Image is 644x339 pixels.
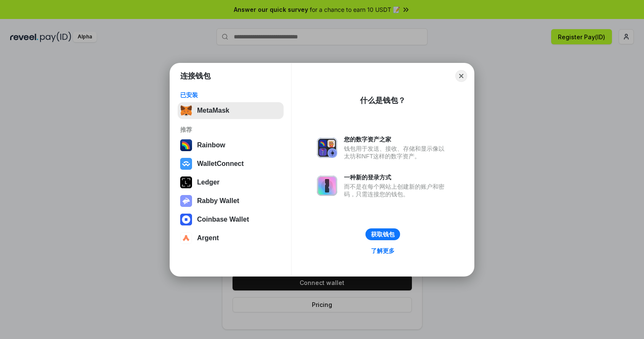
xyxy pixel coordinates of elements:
a: 了解更多 [366,245,400,256]
img: svg+xml,%3Csvg%20xmlns%3D%22http%3A%2F%2Fwww.w3.org%2F2000%2Fsvg%22%20width%3D%2228%22%20height%3... [180,176,192,188]
img: svg+xml,%3Csvg%20width%3D%2228%22%20height%3D%2228%22%20viewBox%3D%220%200%2028%2028%22%20fill%3D... [180,232,192,244]
button: 获取钱包 [365,228,400,240]
div: Argent [197,234,219,242]
div: WalletConnect [197,160,244,168]
button: Rabby Wallet [178,193,284,209]
div: 了解更多 [371,247,395,255]
img: svg+xml,%3Csvg%20fill%3D%22none%22%20height%3D%2233%22%20viewBox%3D%220%200%2035%2033%22%20width%... [180,105,192,117]
img: svg+xml,%3Csvg%20xmlns%3D%22http%3A%2F%2Fwww.w3.org%2F2000%2Fsvg%22%20fill%3D%22none%22%20viewBox... [317,138,337,158]
div: 一种新的登录方式 [344,174,449,181]
button: Close [455,70,467,82]
img: svg+xml,%3Csvg%20width%3D%2228%22%20height%3D%2228%22%20viewBox%3D%220%200%2028%2028%22%20fill%3D... [180,214,192,225]
button: MetaMask [178,102,284,119]
div: 钱包用于发送、接收、存储和显示像以太坊和NFT这样的数字资产。 [344,145,449,160]
h1: 连接钱包 [180,71,211,81]
div: 您的数字资产之家 [344,136,449,143]
div: Ledger [197,179,219,186]
img: svg+xml,%3Csvg%20width%3D%22120%22%20height%3D%22120%22%20viewBox%3D%220%200%20120%20120%22%20fil... [180,139,192,151]
img: svg+xml,%3Csvg%20width%3D%2228%22%20height%3D%2228%22%20viewBox%3D%220%200%2028%2028%22%20fill%3D... [180,158,192,170]
img: svg+xml,%3Csvg%20xmlns%3D%22http%3A%2F%2Fwww.w3.org%2F2000%2Fsvg%22%20fill%3D%22none%22%20viewBox... [317,176,337,196]
button: Argent [178,230,284,247]
img: svg+xml,%3Csvg%20xmlns%3D%22http%3A%2F%2Fwww.w3.org%2F2000%2Fsvg%22%20fill%3D%22none%22%20viewBox... [180,195,192,207]
div: 获取钱包 [371,231,395,238]
div: Rabby Wallet [197,197,239,205]
button: Coinbase Wallet [178,211,284,228]
div: Coinbase Wallet [197,216,249,223]
div: MetaMask [197,107,229,114]
button: WalletConnect [178,155,284,172]
div: 而不是在每个网站上创建新的账户和密码，只需连接您的钱包。 [344,183,449,198]
button: Ledger [178,174,284,191]
div: 推荐 [180,126,281,133]
div: 什么是钱包？ [360,95,406,106]
div: Rainbow [197,141,225,149]
div: 已安装 [180,91,281,99]
button: Rainbow [178,137,284,154]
